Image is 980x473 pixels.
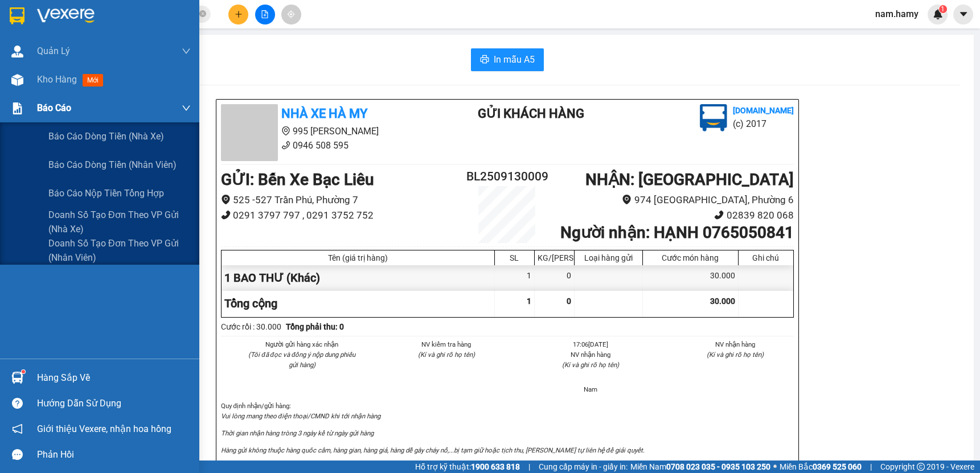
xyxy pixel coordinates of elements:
span: Cung cấp máy in - giấy in: [539,460,628,473]
div: SL [498,253,531,262]
b: Gửi khách hàng [478,106,584,121]
span: 0 [567,297,571,306]
i: (Kí và ghi rõ họ tên) [707,351,764,359]
span: 1 [527,297,531,306]
div: Cước món hàng [646,253,735,262]
span: | [870,460,872,473]
li: NV nhận hàng [676,339,794,349]
li: Nam [532,384,650,394]
li: Người gửi hàng xác nhận [244,339,361,349]
img: icon-new-feature [933,9,943,19]
span: environment [622,195,632,204]
span: notification [12,423,23,434]
span: environment [65,27,75,36]
li: 0291 3797 797 , 0291 3752 752 [221,208,460,223]
div: KG/[PERSON_NAME] [538,253,571,262]
span: Giới thiệu Vexere, nhận hoa hồng [37,422,171,436]
div: Tên (giá trị hàng) [224,253,491,262]
img: warehouse-icon [11,372,23,384]
div: Loại hàng gửi [577,253,639,262]
li: 995 [PERSON_NAME] [221,124,433,138]
span: Báo cáo dòng tiền (nhà xe) [48,129,164,143]
span: environment [281,126,290,135]
span: down [182,104,191,113]
span: printer [480,55,489,65]
span: Báo cáo dòng tiền (nhân viên) [48,158,177,172]
i: Hàng gửi không thuộc hàng quốc cấm, hàng gian, hàng giả, hàng dễ gây cháy nổ,...bị tạm giữ hoặc t... [221,446,645,454]
span: environment [221,195,231,204]
strong: 0708 023 035 - 0935 103 250 [666,462,770,471]
button: plus [228,5,248,24]
li: 995 [PERSON_NAME] [5,25,217,39]
button: aim [281,5,301,24]
i: (Kí và ghi rõ họ tên) [562,361,619,369]
b: [DOMAIN_NAME] [733,106,794,115]
b: Nhà Xe Hà My [281,106,367,121]
h2: BL2509130009 [460,167,555,186]
span: 1 [941,5,945,13]
span: plus [235,10,243,18]
img: warehouse-icon [11,74,23,86]
span: down [182,47,191,56]
span: Doanh số tạo đơn theo VP gửi (nhà xe) [48,208,191,236]
span: mới [83,74,103,87]
li: NV kiểm tra hàng [388,339,505,349]
i: (Kí và ghi rõ họ tên) [418,351,475,359]
li: 02839 820 068 [555,208,793,223]
span: copyright [917,463,925,471]
span: Doanh số tạo đơn theo VP gửi (nhân viên) [48,236,191,265]
strong: 0369 525 060 [813,462,862,471]
span: Hỗ trợ kỹ thuật: [415,460,520,473]
i: (Tôi đã đọc và đồng ý nộp dung phiếu gửi hàng) [248,351,355,369]
img: warehouse-icon [11,46,23,57]
span: Báo cáo nộp tiền Tổng hợp [48,186,164,200]
span: file-add [261,10,269,18]
span: aim [287,10,295,18]
span: phone [281,141,290,150]
img: logo-vxr [10,7,24,24]
span: caret-down [958,9,969,19]
span: close-circle [199,10,206,17]
span: | [528,460,530,473]
b: NHẬN : [GEOGRAPHIC_DATA] [585,170,793,189]
sup: 1 [939,5,947,13]
div: Hướng dẫn sử dụng [37,395,191,412]
div: 30.000 [643,265,739,291]
div: Hàng sắp về [37,369,191,386]
span: phone [221,210,231,220]
div: Cước rồi : 30.000 [221,320,281,333]
span: nam.hamy [866,7,928,21]
i: Vui lòng mang theo điện thoại/CMND khi tới nhận hàng [221,412,380,420]
li: 0946 508 595 [5,39,217,54]
strong: 1900 633 818 [471,462,520,471]
span: ⚪️ [773,464,777,469]
li: 525 -527 Trần Phú, Phường 7 [221,192,460,208]
li: NV nhận hàng [532,349,650,360]
span: 30.000 [710,297,735,306]
button: caret-down [953,5,973,24]
div: Ghi chú [741,253,790,262]
b: Tổng phải thu: 0 [286,322,344,331]
b: GỬI : Bến Xe Bạc Liêu [221,170,374,189]
div: 1 BAO THƯ (Khác) [222,265,495,291]
div: Phản hồi [37,446,191,463]
span: phone [65,42,75,51]
div: 1 [495,265,535,291]
b: Người nhận : HẠNH 0765050841 [560,223,793,242]
img: solution-icon [11,102,23,114]
span: question-circle [12,398,23,409]
span: Miền Bắc [780,460,862,473]
button: file-add [255,5,275,24]
i: Thời gian nhận hàng tròng 3 ngày kể từ ngày gửi hàng [221,429,374,437]
div: 0 [535,265,575,291]
li: 974 [GEOGRAPHIC_DATA], Phường 6 [555,192,793,208]
span: Kho hàng [37,74,77,85]
span: Miền Nam [630,460,770,473]
li: 0946 508 595 [221,138,433,153]
span: message [12,449,23,460]
li: 17:06[DATE] [532,339,650,349]
b: GỬI : Bến Xe Bạc Liêu [5,71,158,90]
span: phone [714,210,724,220]
b: Nhà Xe Hà My [65,7,151,22]
span: In mẫu A5 [494,52,535,67]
